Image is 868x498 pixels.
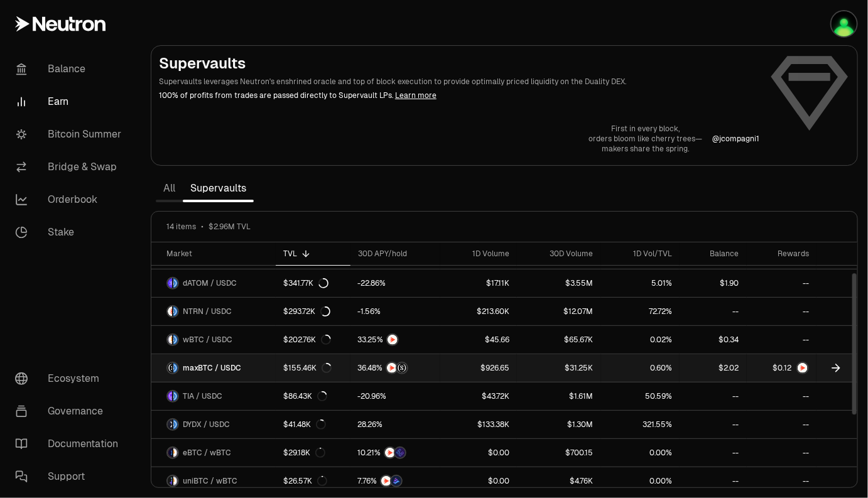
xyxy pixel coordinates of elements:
a: $926.65 [440,354,517,382]
a: $213.60K [440,298,517,325]
a: All [156,176,183,201]
div: Rewards [754,249,809,259]
a: Learn more [395,90,437,100]
p: Supervaults leverages Neutron's enshrined oracle and top of block execution to provide optimally ... [159,76,759,87]
div: 1D Volume [448,249,509,259]
a: 0.00% [601,467,680,495]
img: uniBTC Logo [168,476,172,486]
a: $0.00 [440,467,517,495]
div: $86.43K [283,391,327,401]
a: Support [5,460,136,493]
img: Bedrock Diamonds [391,476,401,486]
a: -- [747,269,816,297]
div: Market [166,249,268,259]
div: $293.72K [283,306,330,317]
img: NTRN Logo [168,306,172,317]
span: dATOM / USDC [183,278,237,288]
a: -- [747,467,816,495]
img: wBTC Logo [173,476,178,486]
a: maxBTC LogoUSDC LogomaxBTC / USDC [151,354,276,382]
a: $17.11K [440,269,517,297]
a: -- [680,298,747,325]
img: Structured Points [397,363,407,373]
a: @jcompagni1 [712,134,759,144]
a: eBTC LogowBTC LogoeBTC / wBTC [151,439,276,467]
a: $155.46K [276,354,350,382]
a: $3.55M [517,269,600,297]
p: makers share the spring. [589,144,702,154]
a: -- [680,467,747,495]
a: $1.61M [517,382,600,410]
a: -- [680,439,747,467]
button: NTRNStructured Points [358,362,433,374]
span: $2.96M TVL [209,222,251,232]
a: NTRN [350,326,441,354]
button: NTRNEtherFi Points [358,447,433,459]
div: $29.18K [283,448,325,458]
a: $1.30M [517,411,600,438]
img: wBTC Logo [168,335,172,345]
a: $86.43K [276,382,350,410]
img: USDC Logo [173,306,178,317]
img: USDC Logo [173,391,178,401]
img: TIA Logo [168,391,172,401]
a: Governance [5,395,136,428]
a: uniBTC LogowBTC LogouniBTC / wBTC [151,467,276,495]
span: NTRN / USDC [183,306,232,317]
span: 14 items [166,222,196,232]
a: 5.01% [601,269,680,297]
p: @ jcompagni1 [712,134,759,144]
div: $155.46K [283,363,332,373]
a: NTRNStructured Points [350,354,441,382]
img: USDC Logo [173,420,178,430]
div: TVL [283,249,342,259]
div: 1D Vol/TVL [609,249,672,259]
a: Bitcoin Summer [5,118,136,151]
span: DYDX / USDC [183,420,230,430]
div: Balance [687,249,739,259]
h2: Supervaults [159,53,759,73]
div: $26.57K [283,476,327,486]
img: maxBTC Logo [168,363,172,373]
a: -- [680,382,747,410]
span: uniBTC / wBTC [183,476,237,486]
img: eBTC Logo [168,448,172,458]
p: 100% of profits from trades are passed directly to Supervault LPs. [159,90,759,101]
img: NTRN [385,448,395,458]
a: $41.48K [276,411,350,438]
a: -- [747,326,816,354]
span: wBTC / USDC [183,335,232,345]
p: First in every block, [589,124,702,134]
img: DYDX Logo [168,420,172,430]
div: 30D APY/hold [358,249,433,259]
a: DYDX LogoUSDC LogoDYDX / USDC [151,411,276,438]
a: First in every block,orders bloom like cherry trees—makers share the spring. [589,124,702,154]
a: $31.25K [517,354,600,382]
a: TIA LogoUSDC LogoTIA / USDC [151,382,276,410]
div: 30D Volume [524,249,593,259]
a: 0.02% [601,326,680,354]
a: $700.15 [517,439,600,467]
a: Balance [5,53,136,85]
a: Documentation [5,428,136,460]
span: maxBTC / USDC [183,363,241,373]
img: NTRN [388,335,398,345]
img: USDC Logo [173,335,178,345]
span: TIA / USDC [183,391,222,401]
img: NTRN [387,363,397,373]
a: $0.00 [440,439,517,467]
a: $341.77K [276,269,350,297]
a: Earn [5,85,136,118]
a: 0.00% [601,439,680,467]
p: orders bloom like cherry trees— [589,134,702,144]
a: $4.76K [517,467,600,495]
a: -- [747,411,816,438]
a: $43.72K [440,382,517,410]
a: $133.38K [440,411,517,438]
a: -- [680,411,747,438]
a: $202.76K [276,326,350,354]
a: NTRNBedrock Diamonds [350,467,441,495]
img: USDC Logo [173,278,178,288]
span: eBTC / wBTC [183,448,231,458]
a: Ecosystem [5,362,136,395]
